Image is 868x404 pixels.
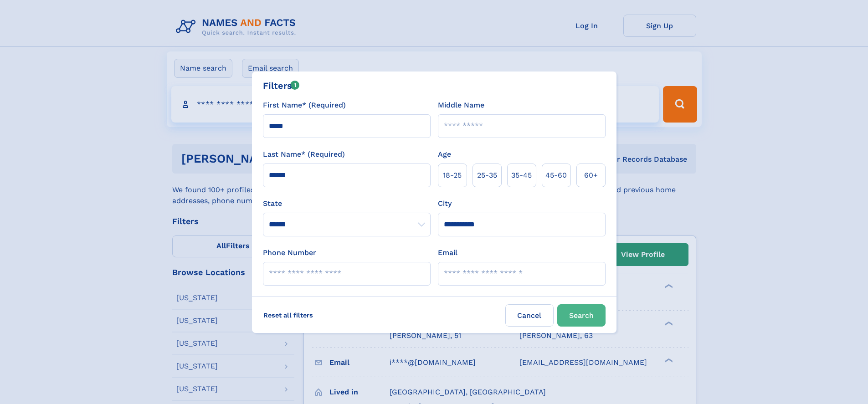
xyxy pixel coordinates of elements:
[443,170,462,181] span: 18‑25
[438,198,452,209] label: City
[257,304,319,326] label: Reset all filters
[477,170,497,181] span: 25‑35
[438,100,484,111] label: Middle Name
[263,198,431,209] label: State
[511,170,532,181] span: 35‑45
[584,170,598,181] span: 60+
[557,304,606,327] button: Search
[263,247,316,258] label: Phone Number
[438,149,451,160] label: Age
[263,100,346,111] label: First Name* (Required)
[263,149,345,160] label: Last Name* (Required)
[505,304,554,327] label: Cancel
[545,170,567,181] span: 45‑60
[263,79,300,92] div: Filters
[438,247,457,258] label: Email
